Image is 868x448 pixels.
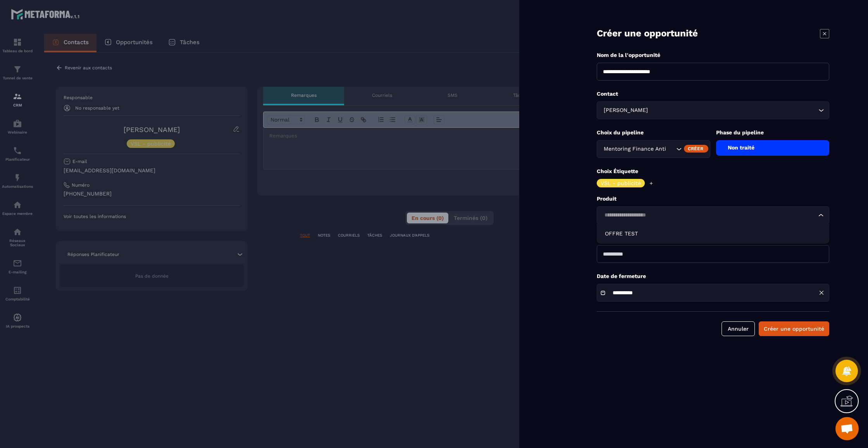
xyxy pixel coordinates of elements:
p: Phase du pipeline [716,129,830,136]
p: Créer une opportunité [597,27,698,40]
p: Nom de la l'opportunité [597,51,829,59]
input: Search for option [649,106,816,115]
input: Search for option [666,145,674,153]
p: Choix du pipeline [597,129,710,136]
button: Créer une opportunité [759,321,829,336]
p: Montant [597,234,829,241]
div: Search for option [597,206,829,224]
span: [PERSON_NAME] [602,106,649,115]
p: Produit [597,195,829,203]
span: Mentoring Finance Anti-Fragile [602,145,666,153]
div: Search for option [597,140,710,158]
div: Search for option [597,101,829,119]
p: Contact [597,90,829,98]
a: Ouvrir le chat [835,417,859,440]
button: Annuler [722,321,755,336]
input: Search for option [602,211,816,220]
p: Date de fermeture [597,273,829,280]
div: Créer [684,145,708,153]
p: Choix Étiquette [597,168,829,175]
p: VSL - publicité [601,180,641,186]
